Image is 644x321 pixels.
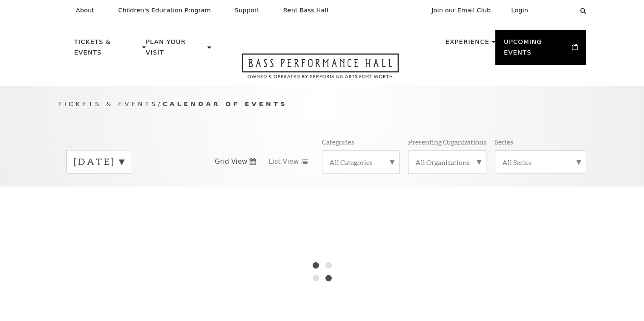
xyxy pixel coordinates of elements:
[408,137,486,146] p: Presenting Organizations
[118,7,211,14] p: Children's Education Program
[283,7,328,14] p: Rent Bass Hall
[76,7,94,14] p: About
[58,100,158,107] span: Tickets & Events
[215,157,247,166] span: Grid View
[146,37,205,63] p: Plan Your Visit
[415,158,479,167] label: All Organizations
[74,155,124,168] label: [DATE]
[329,158,392,167] label: All Categories
[495,137,513,146] p: Series
[163,100,287,107] span: Calendar of Events
[269,157,299,166] span: List View
[542,6,572,14] select: Select:
[504,37,570,63] p: Upcoming Events
[74,37,140,63] p: Tickets & Events
[322,137,354,146] p: Categories
[446,37,489,52] p: Experience
[235,7,259,14] p: Support
[58,99,586,110] p: /
[502,158,579,167] label: All Series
